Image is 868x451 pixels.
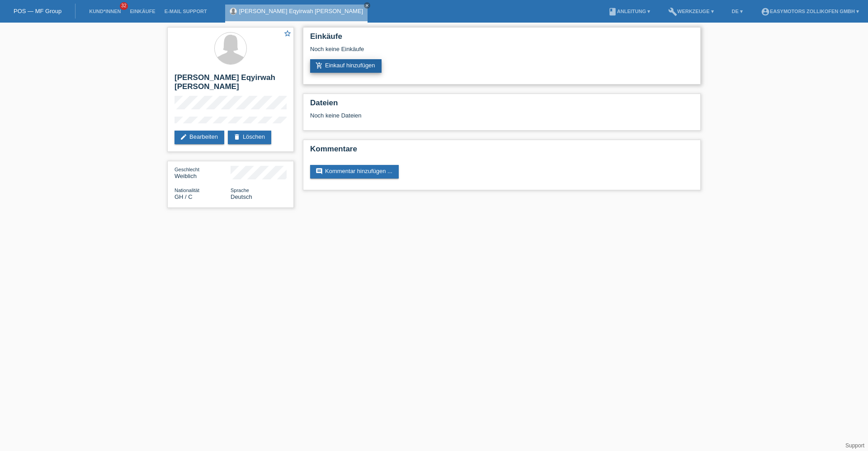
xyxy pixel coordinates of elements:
div: Noch keine Dateien [310,112,586,119]
span: Ghana / C / 01.08.2004 [175,193,193,200]
a: buildWerkzeuge ▾ [664,9,718,14]
span: Sprache [231,188,249,193]
h2: Einkäufe [310,32,693,46]
a: add_shopping_cartEinkauf hinzufügen [310,59,382,73]
a: commentKommentar hinzufügen ... [310,165,399,179]
a: Einkäufe [125,9,160,14]
h2: Kommentare [310,145,693,158]
i: book [608,7,617,16]
div: Weiblich [175,166,231,179]
a: [PERSON_NAME] Eqyirwah [PERSON_NAME] [239,8,363,14]
a: bookAnleitung ▾ [604,9,655,14]
a: editBearbeiten [175,131,224,144]
i: build [668,7,677,16]
i: star_border [283,29,292,38]
div: Noch keine Einkäufe [310,46,693,59]
i: add_shopping_cart [316,62,323,69]
a: account_circleEasymotors Zollikofen GmbH ▾ [756,9,863,14]
a: Kund*innen [85,9,125,14]
a: POS — MF Group [14,8,61,14]
a: DE ▾ [727,9,747,14]
i: edit [180,133,187,141]
i: close [365,3,369,8]
a: close [364,2,370,9]
a: star_border [283,29,292,39]
a: deleteLöschen [228,131,271,144]
a: E-Mail Support [160,9,212,14]
a: Support [845,442,864,449]
i: delete [233,133,241,141]
i: comment [316,168,323,175]
span: Geschlecht [175,167,199,172]
i: account_circle [761,7,770,16]
span: Nationalität [175,188,199,193]
span: Deutsch [231,193,252,200]
h2: [PERSON_NAME] Eqyirwah [PERSON_NAME] [175,73,287,96]
span: 32 [120,2,128,10]
h2: Dateien [310,99,693,112]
